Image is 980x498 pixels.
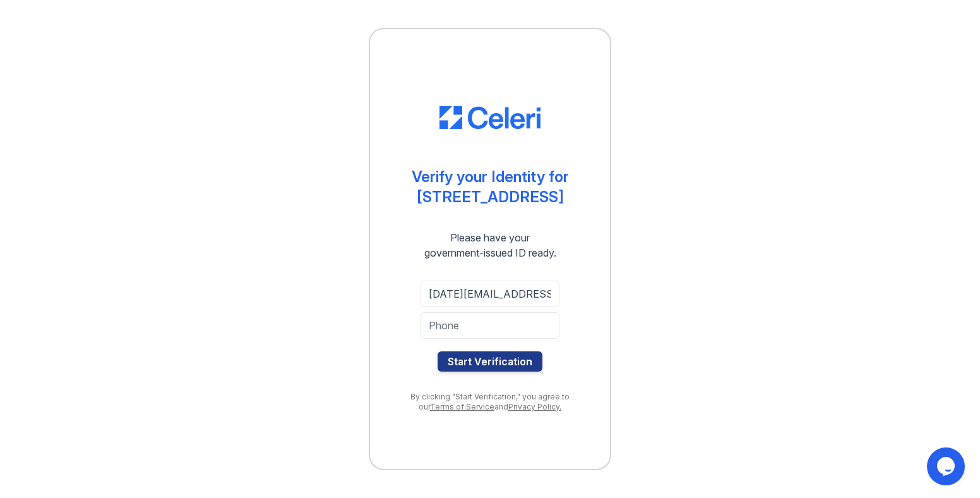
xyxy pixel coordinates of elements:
[412,167,569,207] div: Verify your Identity for [STREET_ADDRESS]
[927,447,967,485] iframe: chat widget
[421,281,559,307] input: Email
[439,106,541,129] img: CE_Logo_Blue-a8612792a0a2168367f1c8372b55b34899dd931a85d93a1a3d3e32e68fde9ad4.png
[402,230,579,260] div: Please have your government-issued ID ready.
[395,392,585,412] div: By clicking "Start Verification," you agree to our and
[508,402,561,411] a: Privacy Policy.
[421,312,559,339] input: Phone
[430,402,494,411] a: Terms of Service
[438,351,542,372] button: Start Verification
